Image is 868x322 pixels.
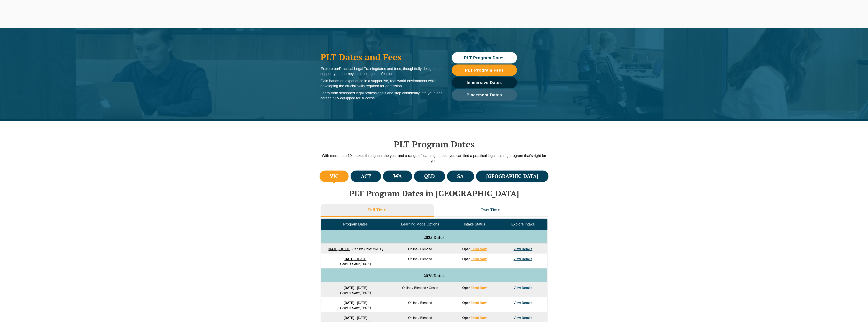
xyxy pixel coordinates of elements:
[319,139,550,149] h2: PLT Program Dates
[344,301,367,305] a: [DATE]– [DATE]
[344,286,354,290] strong: [DATE]
[344,257,367,261] a: [DATE]– [DATE]
[321,78,444,89] p: Gain hands-on experience in a supportive, real-world environment while developing the crucial ski...
[390,297,450,312] td: Online / Blended
[321,91,444,101] p: Learn from seasoned legal professionals and step confidently into your legal career, fully equipp...
[457,173,464,180] h4: SA
[481,207,500,212] h3: Part Time
[390,282,450,297] td: Online / Blended / Onsite
[471,286,487,290] a: Enrol Now
[339,67,377,71] span: Practical Legal Training
[465,68,504,72] span: PLT Program Fees
[340,291,371,295] em: Census Date: [DATE]
[343,222,368,226] span: Program Dates
[462,286,487,290] strong: Open
[424,235,444,240] span: 2025 Dates
[467,93,502,97] span: Placement Dates
[452,64,517,76] a: PLT Program Fees
[464,56,505,60] span: PLT Program Dates
[344,286,367,290] a: [DATE]– [DATE]
[344,316,354,320] strong: [DATE]
[344,301,354,305] strong: [DATE]
[319,153,550,163] p: With more than 10 intakes throughout the year and a range of learning modes, you can find a pract...
[462,316,487,320] strong: Open
[514,301,532,305] a: View Details
[361,173,371,180] h4: ACT
[452,77,517,88] a: Immersive Dates
[393,173,402,180] h4: WA
[486,173,538,180] h4: [GEOGRAPHIC_DATA]
[328,247,351,251] a: [DATE]– [DATE]
[328,247,338,251] strong: [DATE]
[330,173,338,180] h4: VIC
[424,273,444,278] span: 2026 Dates
[340,306,371,310] em: Census Date: [DATE]
[452,89,517,101] a: Placement Dates
[462,247,487,251] strong: Open
[514,286,532,290] a: View Details
[390,253,450,268] td: Online / Blended
[471,257,487,261] a: Enrol Now
[344,257,354,261] strong: [DATE]
[424,173,435,180] h4: QLD
[401,222,439,226] span: Learning Mode Options
[464,222,485,226] span: Intake Status
[390,244,450,253] td: Online / Blended
[467,80,502,85] span: Immersive Dates
[514,257,532,261] a: View Details
[514,316,532,320] a: View Details
[368,207,386,212] h3: Full Time
[321,52,444,62] h1: PLT Dates and Fees
[340,262,371,266] em: Census Date: [DATE]
[471,316,487,320] a: Enrol Now
[319,189,550,198] h2: PLT Program Dates in [GEOGRAPHIC_DATA]
[462,257,487,261] strong: Open
[452,52,517,63] a: PLT Program Dates
[462,301,487,305] strong: Open
[471,247,487,251] a: Enrol Now
[471,301,487,305] a: Enrol Now
[321,66,444,76] p: Explore our dates and fees, thoughtfully designed to support your journey into the legal profession.
[344,316,367,320] a: [DATE]– [DATE]
[511,222,535,226] span: Explore Intake
[352,247,383,251] em: Census Date: [DATE]
[514,247,532,251] a: View Details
